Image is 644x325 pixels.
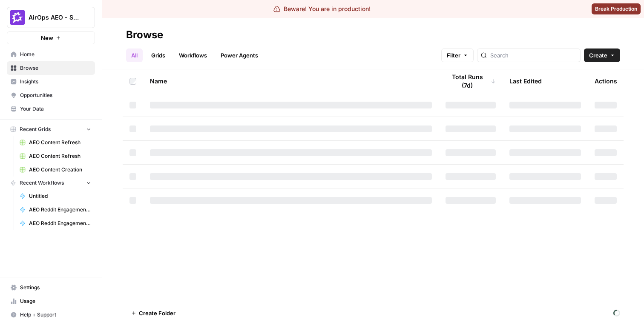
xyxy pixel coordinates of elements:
[20,78,91,86] span: Insights
[20,64,91,72] span: Browse
[16,149,95,163] a: AEO Content Refresh
[490,51,577,60] input: Search
[20,125,51,133] span: Recent Grids
[7,75,95,88] a: Insights
[126,28,163,42] div: Browse
[20,297,91,305] span: Usage
[589,51,607,60] span: Create
[20,284,91,291] span: Settings
[29,139,91,146] span: AEO Content Refresh
[7,294,95,308] a: Usage
[441,48,474,62] button: Filter
[7,61,95,75] a: Browse
[29,13,80,22] span: AirOps AEO - Single Brand (Gong)
[7,88,95,102] a: Opportunities
[7,102,95,116] a: Your Data
[20,91,91,99] span: Opportunities
[509,69,542,93] div: Last Edited
[29,152,91,160] span: AEO Content Refresh
[126,306,181,320] button: Create Folder
[447,51,460,60] span: Filter
[595,5,637,13] span: Break Production
[216,48,263,62] a: Power Agents
[7,123,95,136] button: Recent Grids
[20,105,91,113] span: Your Data
[584,48,620,62] button: Create
[126,48,143,62] a: All
[29,206,91,214] span: AEO Reddit Engagement - Fork
[139,309,175,317] span: Create Folder
[7,48,95,61] a: Home
[20,51,91,58] span: Home
[592,3,641,14] button: Break Production
[20,179,64,187] span: Recent Workflows
[41,34,53,42] span: New
[29,166,91,174] span: AEO Content Creation
[20,311,91,319] span: Help + Support
[16,163,95,177] a: AEO Content Creation
[7,308,95,322] button: Help + Support
[446,69,496,93] div: Total Runs (7d)
[16,189,95,203] a: Untitled
[146,48,170,62] a: Grids
[16,136,95,149] a: AEO Content Refresh
[595,69,617,93] div: Actions
[273,5,371,13] div: Beware! You are in production!
[16,203,95,217] a: AEO Reddit Engagement - Fork
[29,220,91,227] span: AEO Reddit Engagement - Fork
[10,10,25,25] img: AirOps AEO - Single Brand (Gong) Logo
[174,48,212,62] a: Workflows
[7,31,95,44] button: New
[7,177,95,189] button: Recent Workflows
[16,217,95,230] a: AEO Reddit Engagement - Fork
[7,281,95,294] a: Settings
[29,192,91,200] span: Untitled
[7,7,95,28] button: Workspace: AirOps AEO - Single Brand (Gong)
[150,69,432,93] div: Name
